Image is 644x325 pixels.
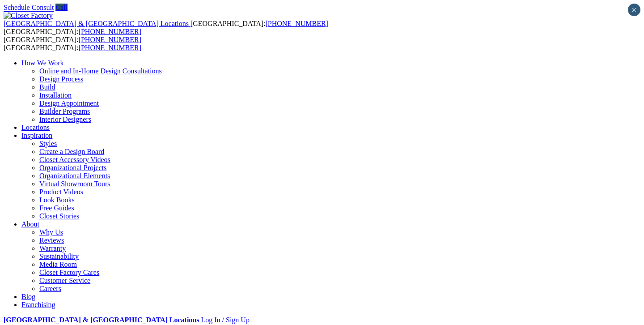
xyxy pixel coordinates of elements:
a: [PHONE_NUMBER] [79,36,141,43]
a: Design Process [39,75,83,83]
a: Call [55,4,68,11]
a: Build [39,83,55,91]
a: Organizational Projects [39,164,106,171]
a: Blog [21,293,35,300]
a: Franchising [21,301,55,308]
a: Sustainability [39,252,79,260]
a: Virtual Showroom Tours [39,180,110,188]
a: Media Room [39,261,77,268]
a: Interior Designers [39,115,91,123]
button: Close [628,4,640,16]
a: Closet Accessory Videos [39,156,110,163]
a: [PHONE_NUMBER] [265,20,328,27]
span: [GEOGRAPHIC_DATA]: [GEOGRAPHIC_DATA]: [4,20,328,35]
a: Styles [39,140,57,147]
a: Product Videos [39,188,83,196]
img: Closet Factory [4,12,53,20]
a: How We Work [21,59,64,67]
a: About [21,220,39,228]
a: Log In / Sign Up [201,316,249,324]
a: Closet Stories [39,212,79,220]
a: Schedule Consult [4,4,54,11]
a: Inspiration [21,132,52,139]
a: Organizational Elements [39,172,110,180]
a: Look Books [39,196,75,204]
a: Builder Programs [39,107,90,115]
a: [GEOGRAPHIC_DATA] & [GEOGRAPHIC_DATA] Locations [4,20,191,27]
a: [PHONE_NUMBER] [79,28,141,35]
a: Closet Factory Cares [39,269,99,276]
a: Design Appointment [39,99,99,107]
a: Warranty [39,244,66,252]
span: [GEOGRAPHIC_DATA]: [GEOGRAPHIC_DATA]: [4,36,141,51]
a: Careers [39,285,61,292]
a: Locations [21,124,50,131]
a: [PHONE_NUMBER] [79,44,141,51]
a: Customer Service [39,277,90,284]
a: Free Guides [39,204,74,212]
a: Create a Design Board [39,148,104,155]
span: [GEOGRAPHIC_DATA] & [GEOGRAPHIC_DATA] Locations [4,20,189,27]
a: [GEOGRAPHIC_DATA] & [GEOGRAPHIC_DATA] Locations [4,316,199,324]
a: Installation [39,91,72,99]
a: Why Us [39,228,63,236]
a: Reviews [39,236,64,244]
a: Online and In-Home Design Consultations [39,67,162,75]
